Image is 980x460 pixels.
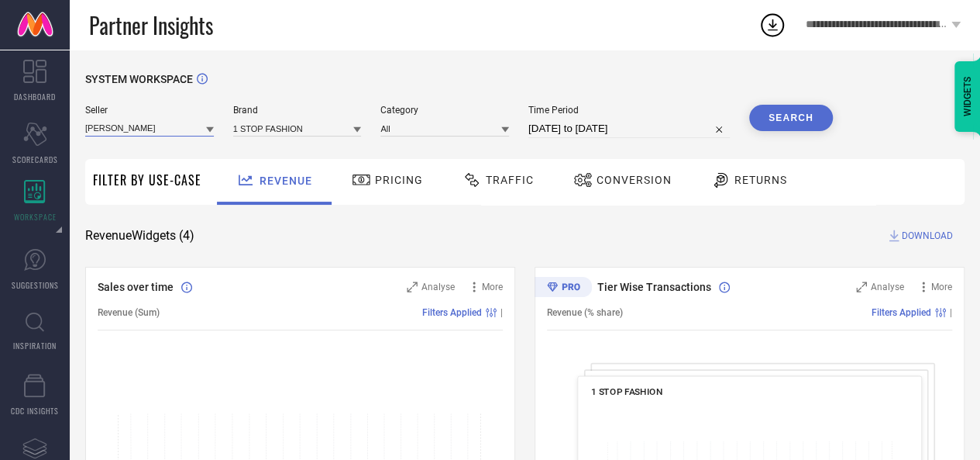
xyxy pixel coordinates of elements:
span: Sales over time [98,281,174,293]
span: Revenue [260,175,312,187]
span: Traffic [486,174,534,186]
span: DOWNLOAD [902,228,953,244]
span: Analyse [871,282,904,292]
span: Category [380,105,509,116]
span: SYSTEM WORKSPACE [85,73,193,85]
span: | [950,307,952,318]
span: Revenue (% share) [547,307,623,318]
span: SCORECARDS [12,154,58,165]
span: 1 STOP FASHION [591,386,662,397]
svg: Zoom [407,282,418,292]
span: | [500,307,503,318]
span: Revenue Widgets ( 4 ) [85,228,194,244]
svg: Zoom [856,282,867,292]
span: SUGGESTIONS [12,279,59,291]
span: CDC INSIGHTS [11,405,59,417]
span: INSPIRATION [13,340,57,351]
span: More [482,282,503,292]
span: Brand [233,105,362,116]
div: Premium [535,277,592,300]
span: DASHBOARD [14,91,56,102]
div: Open download list [758,11,786,39]
span: More [931,282,952,292]
input: Select time period [528,119,730,138]
span: Revenue (Sum) [98,307,160,318]
span: Partner Insights [89,9,213,41]
span: Conversion [597,174,672,186]
span: Tier Wise Transactions [597,281,711,293]
span: Filter By Use-Case [93,171,201,189]
span: Analyse [421,282,455,292]
button: Search [749,105,833,131]
span: Filters Applied [422,307,482,318]
span: Time Period [528,105,730,116]
span: WORKSPACE [14,211,57,223]
span: Filters Applied [872,307,931,318]
span: Returns [734,174,787,186]
span: Seller [85,105,214,116]
span: Pricing [375,174,423,186]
